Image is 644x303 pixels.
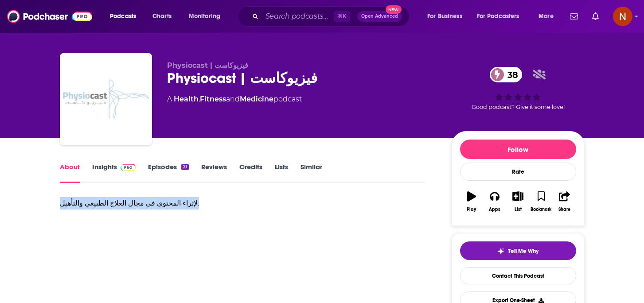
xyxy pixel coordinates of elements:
button: Apps [483,186,506,218]
a: Episodes21 [148,163,188,183]
span: Open Advanced [361,14,398,19]
a: Show notifications dropdown [566,9,582,24]
input: Search podcasts, credits, & more... [262,9,334,23]
span: 38 [499,67,523,82]
button: Show profile menu [613,7,632,26]
div: Rate [460,163,576,181]
button: Open AdvancedNew [357,11,402,22]
a: Show notifications dropdown [589,9,602,24]
span: Charts [152,10,172,23]
a: Contact This Podcast [460,267,576,284]
span: Monitoring [189,10,220,23]
button: open menu [471,9,532,23]
a: InsightsPodchaser Pro [92,163,136,183]
span: Logged in as AdelNBM [613,7,632,26]
div: Share [558,207,570,212]
div: Bookmark [531,207,551,212]
div: لإثراء المحتوى في مجال العلاج الطبيعي والتأهيل. [60,197,425,210]
span: ⌘ K [334,11,350,22]
button: open menu [183,9,232,23]
img: Physiocast | فيزيوكاست [62,55,150,144]
a: Credits [239,163,262,183]
img: Podchaser - Follow, Share and Rate Podcasts [7,8,92,25]
button: Play [460,186,483,218]
img: Podchaser Pro [121,164,136,171]
span: New [386,5,402,14]
div: A podcast [167,94,302,105]
a: Medicine [240,95,273,103]
button: open menu [421,9,473,23]
div: List [515,207,522,212]
button: Bookmark [530,186,553,218]
div: Search podcasts, credits, & more... [246,6,418,27]
a: Charts [147,9,177,23]
a: Similar [301,163,322,183]
a: Lists [275,163,288,183]
div: Apps [489,207,500,212]
span: , [199,95,200,103]
button: List [506,186,529,218]
a: 38 [490,67,523,82]
img: User Profile [613,7,632,26]
span: Podcasts [110,10,136,23]
button: tell me why sparkleTell Me Why [460,241,576,260]
button: Share [553,186,576,218]
span: For Podcasters [477,10,519,23]
span: Physiocast | فيزيوكاست [167,61,248,70]
div: 38Good podcast? Give it some love! [452,61,585,116]
a: Reviews [201,163,227,183]
span: Good podcast? Give it some love! [472,104,565,110]
span: More [539,10,554,23]
a: About [60,163,80,183]
a: Fitness [200,95,226,103]
button: open menu [104,9,148,23]
span: Tell Me Why [508,248,539,255]
span: and [226,95,240,103]
button: open menu [532,9,565,23]
button: Follow [460,140,576,159]
div: Play [467,207,476,212]
img: tell me why sparkle [497,248,504,255]
a: Health [174,95,199,103]
div: 21 [181,164,188,170]
span: For Business [427,10,462,23]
